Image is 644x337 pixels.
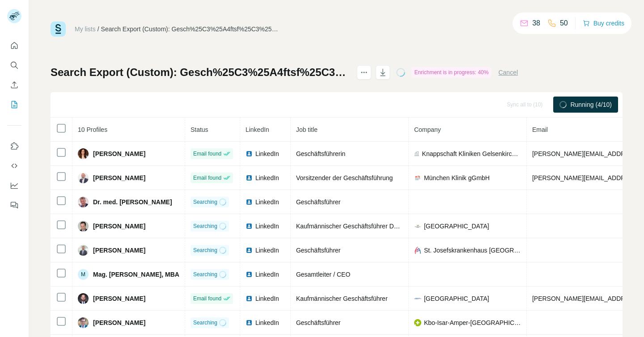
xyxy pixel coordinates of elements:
span: Searching [193,319,217,327]
span: LinkedIn [255,294,279,303]
span: Job title [296,126,318,133]
img: LinkedIn logo [246,198,253,206]
span: Vorsitzender der Geschäftsführung [296,174,393,181]
button: Enrich CSV [7,77,21,93]
span: München Klinik gGmbH [424,173,490,182]
button: actions [357,65,371,80]
img: LinkedIn logo [246,247,253,254]
span: Company [414,126,441,133]
span: Email found [193,295,221,303]
div: Search Export (Custom): Gesch%25C3%25A4ftsf%25C3%25BChrer Krankenhaus - [DATE] 06:04 [101,25,280,34]
p: 38 [532,18,540,29]
img: LinkedIn logo [246,150,253,157]
span: LinkedIn [255,198,279,206]
div: M [78,269,89,280]
span: LinkedIn [246,126,269,133]
span: Gesamtleiter / CEO [296,271,350,278]
img: Avatar [78,245,89,256]
span: Searching [193,270,217,278]
span: [PERSON_NAME] [93,246,145,255]
span: [PERSON_NAME] [93,173,145,182]
img: Avatar [78,148,89,159]
img: Avatar [78,197,89,207]
span: Status [191,126,208,133]
span: [PERSON_NAME] [93,222,145,231]
img: LinkedIn logo [246,271,253,278]
img: company-logo [414,223,421,230]
img: Avatar [78,317,89,328]
span: Geschäftsführer [296,319,341,326]
span: Running (4/10) [570,100,612,109]
img: company-logo [414,174,421,181]
span: LinkedIn [255,149,279,158]
span: Email [532,126,548,133]
img: company-logo [414,247,421,254]
span: LinkedIn [255,222,279,231]
span: Email found [193,174,221,182]
button: Buy credits [583,17,624,29]
span: [PERSON_NAME] [93,318,145,327]
a: My lists [75,25,96,33]
img: Avatar [78,173,89,183]
img: LinkedIn logo [246,319,253,326]
span: Kbo-Isar-Amper-[GEOGRAPHIC_DATA] [GEOGRAPHIC_DATA] [424,318,521,327]
span: [GEOGRAPHIC_DATA] [424,222,489,231]
div: Enrichment is in progress: 40% [411,67,491,78]
img: company-logo [414,295,421,302]
button: Use Surfe on LinkedIn [7,138,21,154]
span: Geschäftsführer [296,198,341,206]
span: LinkedIn [255,270,279,279]
img: company-logo [414,319,421,326]
span: Kaufmännischer Geschäftsführer [296,295,388,302]
img: Avatar [78,293,89,304]
button: Feedback [7,197,21,213]
span: [PERSON_NAME] [93,294,145,303]
span: Mag. [PERSON_NAME], MBA [93,270,179,279]
span: 10 Profiles [78,126,107,133]
span: Searching [193,246,217,254]
span: LinkedIn [255,318,279,327]
button: Use Surfe API [7,158,21,174]
li: / [97,25,99,34]
button: My lists [7,97,21,113]
img: LinkedIn logo [246,223,253,230]
span: St. Josefskrankenhaus [GEOGRAPHIC_DATA] [424,246,521,255]
span: Geschäftsführerin [296,150,346,157]
span: LinkedIn [255,173,279,182]
button: Search [7,57,21,73]
span: [PERSON_NAME] [93,149,145,158]
span: Searching [193,222,217,230]
span: [GEOGRAPHIC_DATA] [424,294,489,303]
span: Dr. med. [PERSON_NAME] [93,198,172,206]
h1: Search Export (Custom): Gesch%25C3%25A4ftsf%25C3%25BChrer Krankenhaus - [DATE] 06:04 [51,65,349,80]
img: Avatar [78,221,89,232]
button: Dashboard [7,177,21,194]
span: LinkedIn [255,246,279,255]
button: Quick start [7,38,21,54]
span: Email found [193,150,221,158]
p: 50 [560,18,568,29]
img: LinkedIn logo [246,174,253,181]
img: LinkedIn logo [246,295,253,302]
img: Surfe Logo [51,21,66,37]
span: Searching [193,198,217,206]
span: Kaufmännischer Geschäftsführer Department Innere Medizin [296,223,465,230]
span: Knappschaft Kliniken Gelsenkirchen-Buer GmbH [422,149,521,158]
button: Cancel [498,68,518,77]
span: Geschäftsführer [296,247,341,254]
